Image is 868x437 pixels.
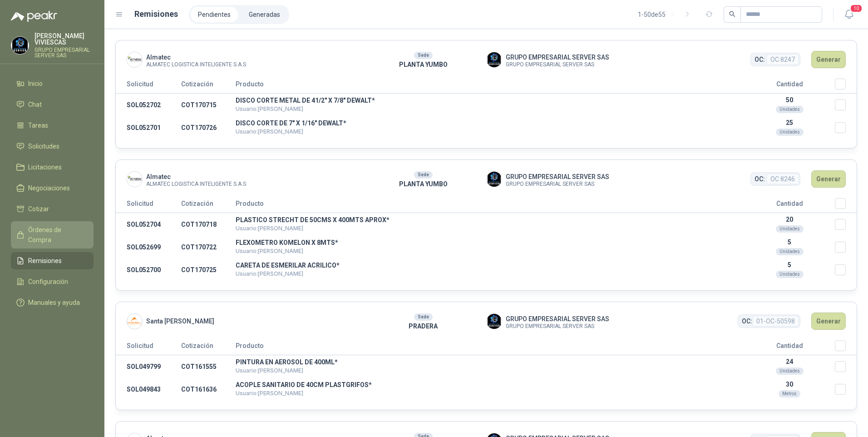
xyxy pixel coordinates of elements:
p: FLEXOMETRO KOMELON X 8MTS* [236,239,744,246]
span: Licitaciones [28,162,62,172]
a: Pendientes [191,7,238,22]
span: Usuario: [PERSON_NAME] [236,105,303,112]
td: Seleccionar/deseleccionar [835,355,857,378]
p: [PERSON_NAME] VIVIESCAS [35,33,94,45]
span: OC: [755,55,765,65]
a: Tareas [11,117,94,134]
div: Unidades [776,106,804,113]
img: Logo peakr [11,11,57,22]
div: Unidades [776,129,804,136]
th: Cantidad [744,198,835,213]
span: Santa [PERSON_NAME] [146,316,214,326]
span: ALMATEC LOGISTICA INTELIGENTE S.A.S [146,62,246,67]
span: Usuario: [PERSON_NAME] [236,225,303,232]
td: Seleccionar/deseleccionar [835,258,857,281]
p: PLASTICO STRECHT DE 50CMS X 400MTS APROX* [236,217,744,223]
span: OC: [742,316,752,326]
a: Negociaciones [11,179,94,197]
th: Producto [236,340,744,355]
span: Chat [28,99,42,109]
th: Cotización [181,79,236,94]
td: Seleccionar/deseleccionar [835,378,857,401]
td: COT161636 [181,378,236,401]
span: 01-OC-50598 [752,316,799,327]
span: Usuario: [PERSON_NAME] [236,390,303,397]
span: Cotizar [28,204,49,214]
p: PLANTA YUMBO [360,179,486,189]
span: Negociaciones [28,183,70,193]
span: Almatec [146,172,246,182]
p: CARETA DE ESMERILAR ACRILICO* [236,262,744,268]
p: GRUPO EMPRESARIAL SERVER SAS [35,47,94,58]
span: Órdenes de Compra [28,225,85,245]
img: Company Logo [487,314,502,329]
button: Generar [811,51,846,68]
div: Unidades [776,367,804,375]
div: Sede [414,52,433,59]
td: Seleccionar/deseleccionar [835,236,857,258]
img: Company Logo [487,172,502,187]
span: ALMATEC LOGISTICA INTELIGENTE S.A.S [146,182,246,187]
span: Almatec [146,52,246,62]
p: 20 [744,216,835,223]
td: SOL052701 [116,116,181,139]
td: SOL049799 [116,355,181,378]
p: PLANTA YUMBO [360,60,486,70]
td: COT170715 [181,94,236,117]
span: Usuario: [PERSON_NAME] [236,248,303,254]
a: Manuales y ayuda [11,294,94,311]
th: Producto [236,198,744,213]
a: Inicio [11,75,94,92]
span: GRUPO EMPRESARIAL SERVER SAS [506,52,609,62]
span: GRUPO EMPRESARIAL SERVER SAS [506,172,609,182]
p: 24 [744,358,835,365]
span: Usuario: [PERSON_NAME] [236,367,303,374]
div: Metros [779,390,800,397]
a: Generadas [242,7,287,22]
td: Seleccionar/deseleccionar [835,116,857,139]
button: 10 [841,6,857,23]
td: COT170722 [181,236,236,258]
td: COT170718 [181,213,236,236]
p: 25 [744,119,835,126]
a: Licitaciones [11,159,94,176]
p: DISCO CORTE METAL DE 41/2" X 7/8" DEWALT* [236,97,744,104]
img: Company Logo [487,52,502,67]
p: 5 [744,261,835,268]
span: GRUPO EMPRESARIAL SERVER SAS [506,324,609,329]
span: Usuario: [PERSON_NAME] [236,270,303,277]
button: Generar [811,170,846,188]
th: Solicitud [116,340,181,355]
p: ACOPLE SANITARIO DE 40CM PLASTGRIFOS* [236,382,744,388]
div: Unidades [776,271,804,278]
p: PRADERA [360,321,486,331]
th: Cotización [181,340,236,355]
p: PINTURA EN AEROSOL DE 400ML* [236,359,744,365]
td: COT170725 [181,258,236,281]
span: OC: [755,174,765,184]
td: Seleccionar/deseleccionar [835,94,857,117]
td: COT161555 [181,355,236,378]
span: GRUPO EMPRESARIAL SERVER SAS [506,314,609,324]
div: Unidades [776,248,804,255]
a: Chat [11,96,94,113]
a: Remisiones [11,252,94,269]
th: Seleccionar/deseleccionar [835,79,857,94]
th: Solicitud [116,198,181,213]
span: Usuario: [PERSON_NAME] [236,128,303,135]
span: GRUPO EMPRESARIAL SERVER SAS [506,182,609,187]
th: Producto [236,79,744,94]
td: COT170726 [181,116,236,139]
span: search [729,11,735,17]
th: Seleccionar/deseleccionar [835,198,857,213]
div: 1 - 50 de 55 [638,7,695,22]
span: Tareas [28,120,48,130]
td: SOL049843 [116,378,181,401]
td: SOL052700 [116,258,181,281]
td: SOL052699 [116,236,181,258]
div: Sede [414,171,433,179]
th: Solicitud [116,79,181,94]
a: Configuración [11,273,94,290]
p: 30 [744,381,835,388]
